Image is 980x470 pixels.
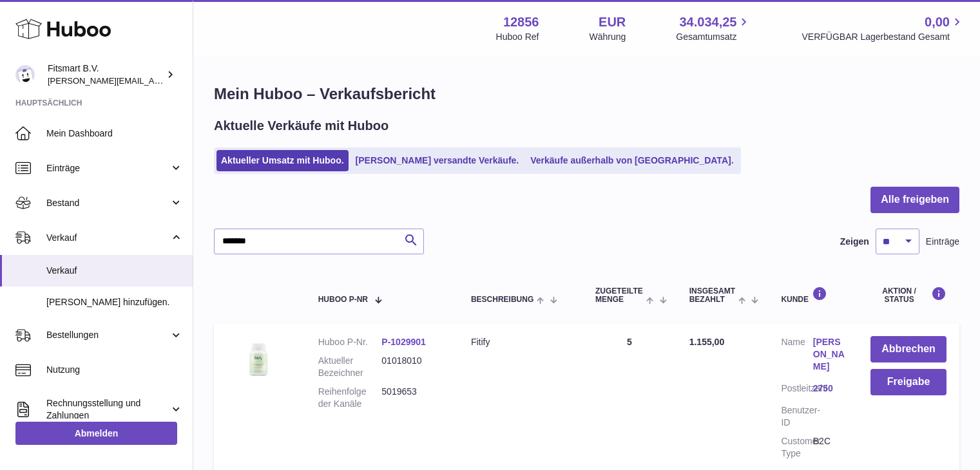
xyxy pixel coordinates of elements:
[595,287,643,304] span: ZUGETEILTE Menge
[781,382,812,398] dt: Postleitzahl
[15,65,35,84] img: jonathan@leaderoo.com
[870,369,946,395] button: Freigabe
[227,336,291,382] img: 128561739542540.png
[381,355,445,379] dd: 01018010
[802,14,965,43] a: 0,00 VERFÜGBAR Lagerbestand Gesamt
[689,337,725,347] span: 1.155,00
[926,236,959,248] span: Einträge
[471,336,570,348] div: Fitify
[216,150,349,171] a: Aktueller Umsatz mit Huboo.
[46,397,169,422] span: Rechnungsstellung und Zahlungen
[318,386,382,410] dt: Reihenfolge der Kanäle
[46,265,183,277] span: Verkauf
[381,386,445,410] dd: 5019653
[813,435,845,460] dd: B2C
[46,329,169,341] span: Bestellungen
[689,287,735,304] span: Insgesamt bezahlt
[870,187,959,213] button: Alle freigeben
[781,287,845,304] div: Kunde
[351,150,524,171] a: [PERSON_NAME] versandte Verkäufe.
[679,14,736,31] span: 34.034,25
[526,150,738,171] a: Verkäufe außerhalb von [GEOGRAPHIC_DATA].
[471,296,533,304] span: Beschreibung
[318,296,368,304] span: Huboo P-Nr
[46,197,169,209] span: Bestand
[781,336,812,376] dt: Name
[48,75,258,86] span: [PERSON_NAME][EMAIL_ADDRESS][DOMAIN_NAME]
[46,127,183,140] span: Mein Dashboard
[813,336,845,373] a: [PERSON_NAME]
[46,232,169,244] span: Verkauf
[599,14,626,31] strong: EUR
[676,14,751,43] a: 34.034,25 Gesamtumsatz
[503,14,539,31] strong: 12856
[676,31,751,43] span: Gesamtumsatz
[496,31,539,43] div: Huboo Ref
[870,336,946,362] button: Abbrechen
[318,355,382,379] dt: Aktueller Bezeichner
[214,117,389,135] h2: Aktuelle Verkäufe mit Huboo
[781,435,812,460] dt: Customer Type
[925,14,950,31] span: 0,00
[46,296,183,308] span: [PERSON_NAME] hinzufügen.
[590,31,626,43] div: Währung
[15,422,177,445] a: Abmelden
[48,62,164,87] div: Fitsmart B.V.
[870,287,946,304] div: Aktion / Status
[214,84,959,104] h1: Mein Huboo – Verkaufsbericht
[46,162,169,174] span: Einträge
[381,337,426,347] a: P-1029901
[802,31,965,43] span: VERFÜGBAR Lagerbestand Gesamt
[781,404,812,429] dt: Benutzer-ID
[318,336,382,348] dt: Huboo P-Nr.
[840,236,869,248] label: Zeigen
[813,382,845,395] a: 2750
[46,364,183,376] span: Nutzung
